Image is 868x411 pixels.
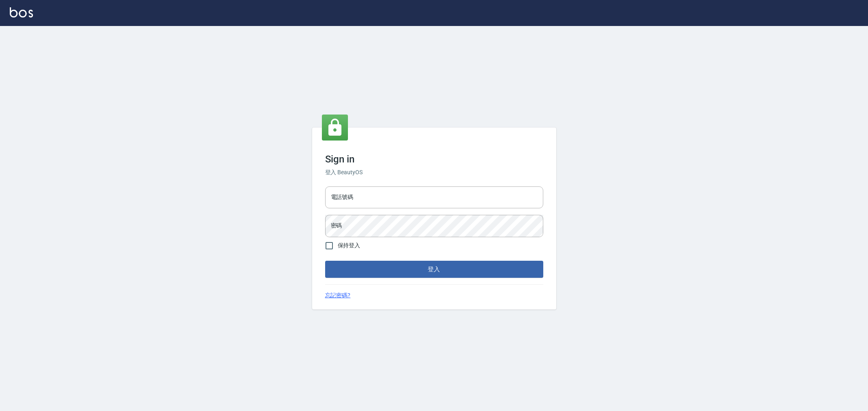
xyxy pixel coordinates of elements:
[325,261,543,278] button: 登入
[325,154,543,165] h3: Sign in
[10,7,33,17] img: Logo
[325,291,351,300] a: 忘記密碼?
[338,241,361,250] span: 保持登入
[325,168,543,177] h6: 登入 BeautyOS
